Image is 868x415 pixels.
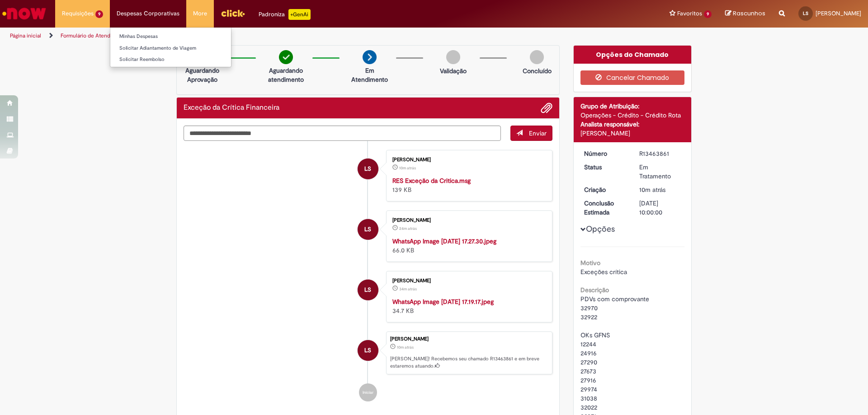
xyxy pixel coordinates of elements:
[816,9,861,17] span: [PERSON_NAME]
[440,66,467,75] p: Validação
[95,10,103,18] span: 9
[529,129,547,137] span: Enviar
[580,102,685,111] div: Grupo de Atribuição:
[7,28,572,44] ul: Trilhas de página
[639,163,681,181] div: Em Tratamento
[803,10,808,16] span: LS
[399,226,417,231] span: 24m atrás
[392,278,543,284] div: [PERSON_NAME]
[639,186,665,194] span: 10m atrás
[580,120,685,129] div: Analista responsável:
[577,185,633,194] dt: Criação
[184,141,552,411] ul: Histórico de tíquete
[577,199,633,217] dt: Conclusão Estimada
[580,70,685,85] button: Cancelar Chamado
[580,129,685,138] div: [PERSON_NAME]
[704,10,712,18] span: 9
[725,9,765,18] a: Rascunhos
[10,32,41,39] a: Página inicial
[639,149,681,158] div: R13463861
[180,66,224,84] p: Aguardando Aprovação
[110,27,231,67] ul: Despesas Corporativas
[358,159,378,179] div: Luca Assumpcao De Souza
[364,279,371,301] span: LS
[733,9,765,18] span: Rascunhos
[193,9,207,18] span: More
[364,340,371,361] span: LS
[510,126,552,141] button: Enviar
[364,219,371,240] span: LS
[574,46,692,64] div: Opções do Chamado
[358,340,378,361] div: Luca Assumpcao De Souza
[288,9,311,20] p: +GenAi
[221,6,245,20] img: click_logo_yellow_360x200.png
[117,9,179,18] span: Despesas Corporativas
[184,126,501,141] textarea: Digite sua mensagem aqui...
[392,176,543,194] div: 139 KB
[639,186,665,194] time: 29/08/2025 17:44:29
[1,5,47,23] img: ServiceNow
[279,50,293,64] img: check-circle-green.png
[61,32,127,39] a: Formulário de Atendimento
[110,32,231,42] a: Minhas Despesas
[397,345,414,350] span: 10m atrás
[264,66,308,84] p: Aguardando atendimento
[358,219,378,240] div: Luca Assumpcao De Souza
[397,345,414,350] time: 29/08/2025 17:44:29
[677,9,702,18] span: Favoritos
[392,237,543,255] div: 66.0 KB
[580,268,627,276] span: Exceções crítica
[399,286,417,292] span: 34m atrás
[639,185,681,194] div: 29/08/2025 17:44:29
[390,355,547,369] p: [PERSON_NAME]! Recebemos seu chamado R13463861 e em breve estaremos atuando.
[392,237,496,245] a: WhatsApp Image [DATE] 17.27.30.jpeg
[446,50,460,64] img: img-circle-grey.png
[392,157,543,163] div: [PERSON_NAME]
[364,158,371,180] span: LS
[639,199,681,217] div: [DATE] 10:00:00
[363,50,377,64] img: arrow-next.png
[184,104,279,112] h2: Exceção da Crítica Financeira Histórico de tíquete
[358,280,378,300] div: Luca Assumpcao De Souza
[541,102,552,114] button: Adicionar anexos
[530,50,544,64] img: img-circle-grey.png
[399,165,416,171] time: 29/08/2025 17:44:17
[110,43,231,53] a: Solicitar Adiantamento de Viagem
[580,111,685,120] div: Operações - Crédito - Crédito Rota
[577,149,633,158] dt: Número
[523,66,552,75] p: Concluído
[259,9,311,20] div: Padroniza
[580,286,609,294] b: Descrição
[348,66,392,84] p: Em Atendimento
[392,297,543,315] div: 34.7 KB
[399,226,417,231] time: 29/08/2025 17:30:26
[62,9,94,18] span: Requisições
[577,163,633,172] dt: Status
[392,298,494,306] a: WhatsApp Image [DATE] 17.19.17.jpeg
[392,218,543,223] div: [PERSON_NAME]
[184,331,552,375] li: Luca Assumpcao De Souza
[392,177,471,185] a: RES Exceção da Critica.msg
[399,165,416,171] span: 10m atrás
[399,286,417,292] time: 29/08/2025 17:20:35
[390,336,547,342] div: [PERSON_NAME]
[580,259,600,267] b: Motivo
[110,55,231,65] a: Solicitar Reembolso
